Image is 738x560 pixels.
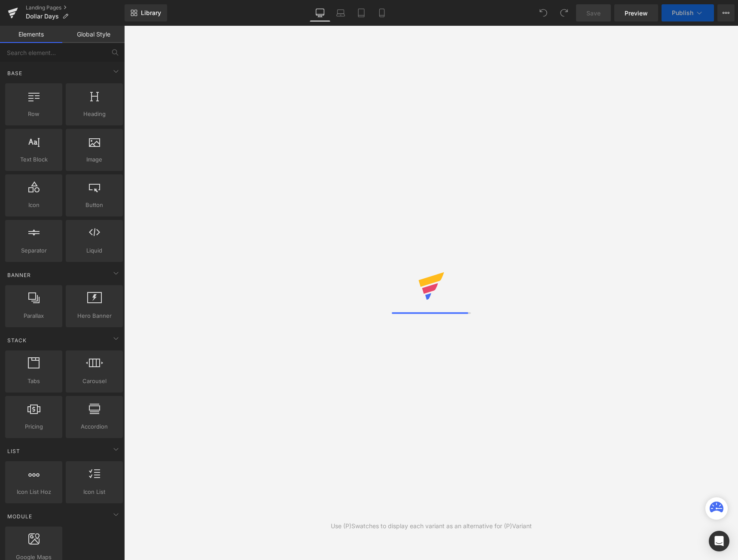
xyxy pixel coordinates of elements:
span: Pricing [8,422,60,431]
button: Undo [535,4,552,21]
span: Icon List [68,487,120,496]
a: New Library [125,4,167,21]
span: Publish [672,9,693,16]
a: Preview [614,4,658,21]
span: Base [6,69,23,77]
div: Use (P)Swatches to display each variant as an alternative for (P)Variant [331,521,532,531]
span: Carousel [68,377,120,386]
span: Icon [8,201,60,210]
span: Icon List Hoz [8,487,60,496]
span: List [6,447,21,455]
span: Stack [6,336,27,344]
span: Library [141,9,161,17]
button: Redo [555,4,573,21]
span: Row [8,110,60,119]
span: Dollar Days [26,13,59,20]
div: Open Intercom Messenger [709,531,729,551]
a: Mobile [372,4,392,21]
span: Image [68,155,120,164]
a: Global Style [62,26,125,43]
button: Publish [662,4,714,21]
span: Tabs [8,377,60,386]
a: Landing Pages [26,4,125,11]
a: Desktop [310,4,330,21]
button: More [717,4,735,21]
span: Module [6,512,33,520]
span: Banner [6,271,32,279]
span: Save [586,9,601,18]
span: Button [68,201,120,210]
a: Laptop [330,4,351,21]
span: Accordion [68,422,120,431]
span: Separator [8,246,60,255]
span: Heading [68,110,120,119]
span: Liquid [68,246,120,255]
a: Tablet [351,4,372,21]
span: Hero Banner [68,311,120,320]
span: Parallax [8,311,60,320]
span: Text Block [8,155,60,164]
span: Preview [625,9,648,18]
